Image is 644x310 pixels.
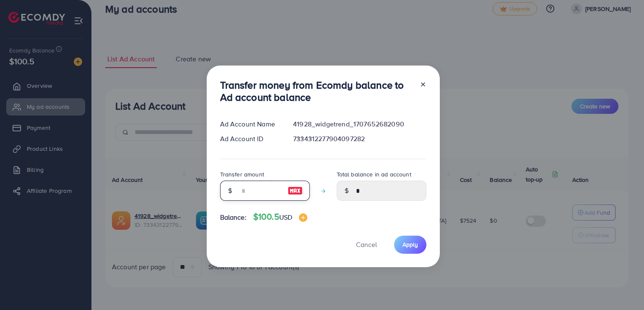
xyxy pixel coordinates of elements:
[288,186,303,196] img: image
[402,240,418,249] span: Apply
[286,134,433,144] div: 7334312277904097282
[279,213,292,222] span: USD
[220,79,413,103] h3: Transfer money from Ecomdy balance to Ad account balance
[220,213,247,222] span: Balance:
[608,272,638,304] iframe: Chat
[213,119,287,129] div: Ad Account Name
[356,240,377,249] span: Cancel
[220,170,264,179] label: Transfer amount
[337,170,411,179] label: Total balance in ad account
[213,134,287,144] div: Ad Account ID
[394,236,426,254] button: Apply
[253,212,307,222] h4: $100.5
[286,119,433,129] div: 41928_widgetrend_1707652682090
[345,236,387,254] button: Cancel
[299,213,307,222] img: image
